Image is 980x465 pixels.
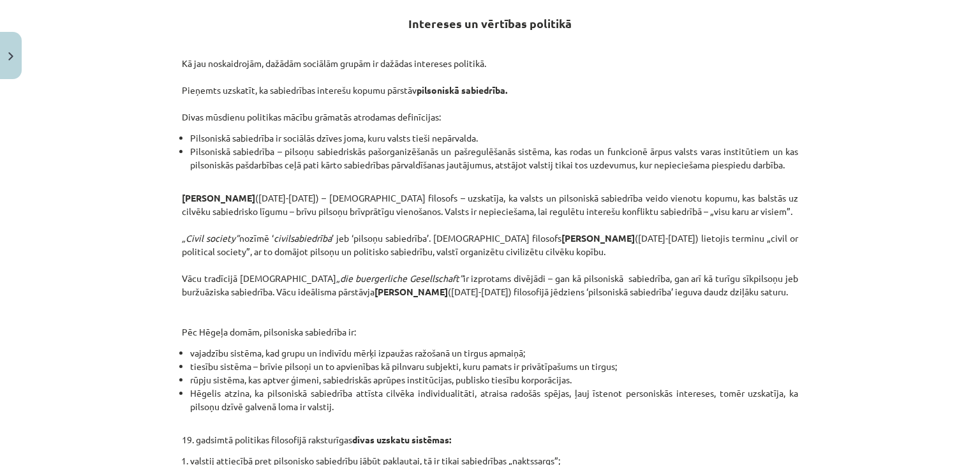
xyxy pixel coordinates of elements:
[182,191,798,339] p: ([DATE]-[DATE]) – [DEMOGRAPHIC_DATA] filosofs – uzskatīja, ka valsts un pilsoniskā sabiedrība vei...
[336,272,463,284] em: „die buergerliche Gesellschaft”
[182,232,239,244] em: „Civil society”
[190,145,798,185] li: Pilsoniskā sabiedrība – pilsoņu sabiedriskās pašorganizēšanās un pašregulēšanās sistēma, kas roda...
[182,192,255,203] strong: [PERSON_NAME]
[561,232,635,244] strong: [PERSON_NAME]
[190,387,798,413] li: Hēgelis atzina, ka pilsoniskā sabiedrība attīsta cilvēka individualitāti, atraisa radošās spējas,...
[190,373,798,387] li: rūpju sistēma, kas aptver ģimeni, sabiedriskās aprūpes institūcijas, publisko tiesību korporācijas.
[408,16,572,31] strong: Intereses un vērtības politikā
[375,286,448,297] strong: [PERSON_NAME]
[182,420,798,447] p: 19. gadsimtā politikas filosofijā raksturīgas
[274,232,332,244] em: civilsabiedrība
[352,434,451,445] strong: divas uzskatu sistēmas:
[190,346,798,360] li: vajadzību sistēma, kad grupu un indivīdu mērķi izpaužas ražošanā un tirgus apmaiņā;
[8,52,13,61] img: icon-close-lesson-0947bae3869378f0d4975bcd49f059093ad1ed9edebbc8119c70593378902aed.svg
[417,84,507,96] strong: pilsoniskā sabiedrība.
[190,360,798,373] li: tiesību sistēma – brīvie pilsoņi un to apvienības kā pilnvaru subjekti, kuru pamats ir privātīpaš...
[190,131,798,145] li: Pilsoniskā sabiedrība ir sociālās dzīves joma, kuru valsts tieši nepārvalda.
[182,57,798,124] p: Kā jau noskaidrojām, dažādām sociālām grupām ir dažādas intereses politikā. Pieņemts uzskatīt, ka...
